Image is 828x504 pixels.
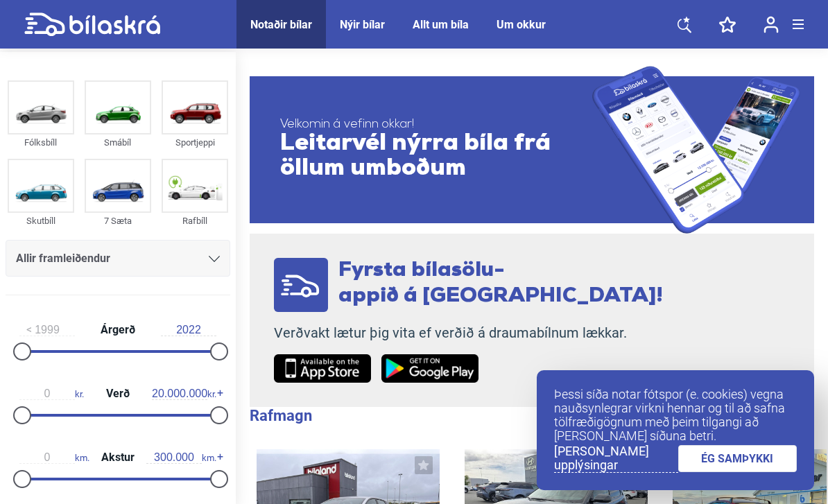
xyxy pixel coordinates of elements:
[103,388,133,399] span: Verð
[280,118,592,132] span: Velkomin á vefinn okkar!
[152,388,216,400] span: kr.
[250,18,312,31] a: Notaðir bílar
[678,445,797,472] a: ÉG SAMÞYKKI
[98,452,138,463] span: Akstur
[16,249,110,268] span: Allir framleiðendur
[340,18,385,31] a: Nýir bílar
[764,16,779,33] img: user-login.svg
[85,134,151,150] div: Smábíl
[8,213,74,229] div: Skutbíll
[280,132,592,182] span: Leitarvél nýrra bíla frá öllum umboðum
[8,134,74,150] div: Fólksbíll
[146,451,216,464] span: km.
[19,451,89,464] span: km.
[85,213,151,229] div: 7 Sæta
[250,66,814,234] a: Velkomin á vefinn okkar!Leitarvél nýrra bíla frá öllum umboðum
[250,407,312,424] b: Rafmagn
[554,388,797,443] p: Þessi síða notar fótspor (e. cookies) vegna nauðsynlegrar virkni hennar og til að safna tölfræðig...
[97,324,139,336] span: Árgerð
[497,18,546,31] a: Um okkur
[338,260,663,307] span: Fyrsta bílasölu- appið á [GEOGRAPHIC_DATA]!
[413,18,469,31] a: Allt um bíla
[554,444,678,473] a: [PERSON_NAME] upplýsingar
[274,324,663,342] p: Verðvakt lætur þig vita ef verðið á draumabílnum lækkar.
[19,388,84,400] span: kr.
[162,213,228,229] div: Rafbíll
[162,134,228,150] div: Sportjeppi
